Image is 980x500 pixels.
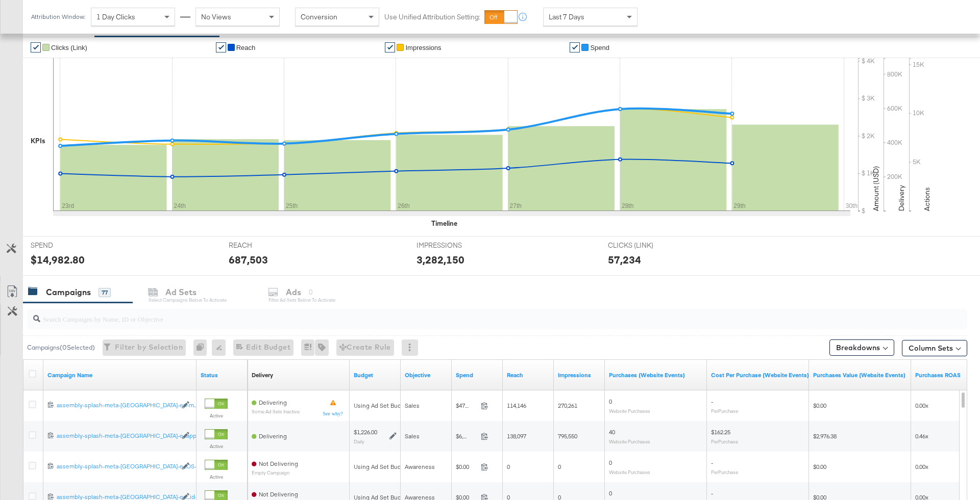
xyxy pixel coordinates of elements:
[897,185,906,211] text: Delivery
[609,489,612,497] span: 0
[252,409,300,414] sub: Some Ad Sets Inactive
[201,12,231,21] span: No Views
[31,13,86,20] div: Attribution Window:
[507,371,550,379] a: The number of people your ad was served to.
[590,44,609,51] span: Spend
[57,462,177,471] a: assembly-splash-meta-[GEOGRAPHIC_DATA]-e...OS-Endgame
[46,286,91,298] div: Campaigns
[259,399,287,406] span: Delivering
[252,371,273,379] div: Delivery
[31,241,107,250] span: SPEND
[385,42,395,52] a: ✔
[813,371,907,379] a: The total value of the purchase actions tracked by your Custom Audience pixel on your website aft...
[456,463,477,470] span: $0.00
[51,44,87,51] span: Clicks (Link)
[57,432,177,440] a: assembly-splash-meta-[GEOGRAPHIC_DATA]-e...app+web-VO
[405,371,448,379] a: Your campaign's objective.
[609,371,703,379] a: The number of times a purchase was made tracked by your Custom Audience pixel on your website aft...
[96,12,135,21] span: 1 Day Clicks
[915,463,928,470] span: 0.00x
[57,401,177,409] div: assembly-splash-meta-[GEOGRAPHIC_DATA]-en-m...ent-Series
[456,402,477,409] span: $474.65
[259,490,298,498] span: Not Delivering
[40,305,881,325] input: Search Campaigns by Name, ID or Objective
[99,288,111,297] div: 77
[193,339,212,356] div: 0
[201,371,243,379] a: Shows the current state of your Ad Campaign.
[609,438,650,444] sub: Website Purchases
[902,340,967,356] button: Column Sets
[507,432,526,440] span: 138,097
[216,42,226,52] a: ✔
[608,252,641,267] div: 57,234
[405,463,435,470] span: Awareness
[609,459,612,466] span: 0
[229,252,268,267] div: 687,503
[384,12,480,22] label: Use Unified Attribution Setting:
[259,432,287,440] span: Delivering
[558,463,561,470] span: 0
[609,398,612,405] span: 0
[301,12,337,21] span: Conversion
[252,470,298,476] sub: Empty Campaign
[711,489,713,497] span: -
[354,438,364,444] sub: Daily
[31,42,41,52] a: ✔
[871,166,880,211] text: Amount (USD)
[416,252,464,267] div: 3,282,150
[608,241,684,250] span: CLICKS (LINK)
[354,371,397,379] a: The maximum amount you're willing to spend on your ads, on average each day or over the lifetime ...
[549,12,584,21] span: Last 7 Days
[405,402,420,409] span: Sales
[205,473,228,480] label: Active
[205,412,228,419] label: Active
[711,469,738,475] sub: Per Purchase
[813,463,826,470] span: $0.00
[711,398,713,405] span: -
[354,428,377,436] div: $1,226.00
[813,402,826,409] span: $0.00
[507,463,510,470] span: 0
[236,44,256,51] span: Reach
[922,187,932,211] text: Actions
[31,136,45,146] div: KPIs
[57,401,177,410] a: assembly-splash-meta-[GEOGRAPHIC_DATA]-en-m...ent-Series
[609,428,615,436] span: 40
[813,432,837,440] span: $2,976.38
[558,402,577,409] span: 270,261
[31,252,85,267] div: $14,982.80
[27,343,95,352] div: Campaigns ( 0 Selected)
[558,371,601,379] a: The number of times your ad was served. On mobile apps an ad is counted as served the first time ...
[711,371,809,379] a: The average cost for each purchase tracked by your Custom Audience pixel on your website after pe...
[259,460,298,467] span: Not Delivering
[711,428,730,436] span: $162.25
[405,432,420,440] span: Sales
[711,459,713,466] span: -
[507,402,526,409] span: 114,146
[456,432,477,440] span: $6,489.95
[711,438,738,444] sub: Per Purchase
[915,432,928,440] span: 0.46x
[609,469,650,475] sub: Website Purchases
[205,443,228,450] label: Active
[405,44,441,51] span: Impressions
[431,219,457,228] div: Timeline
[252,371,273,379] a: Reflects the ability of your Ad Campaign to achieve delivery based on ad states, schedule and bud...
[915,402,928,409] span: 0.00x
[558,432,577,440] span: 795,550
[456,371,499,379] a: The total amount spent to date.
[47,371,192,379] a: Your campaign name.
[570,42,580,52] a: ✔
[711,408,738,414] sub: Per Purchase
[354,402,410,410] div: Using Ad Set Budget
[609,408,650,414] sub: Website Purchases
[354,463,410,471] div: Using Ad Set Budget
[829,339,894,356] button: Breakdowns
[416,241,493,250] span: IMPRESSIONS
[229,241,305,250] span: REACH
[57,432,177,440] div: assembly-splash-meta-[GEOGRAPHIC_DATA]-e...app+web-VO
